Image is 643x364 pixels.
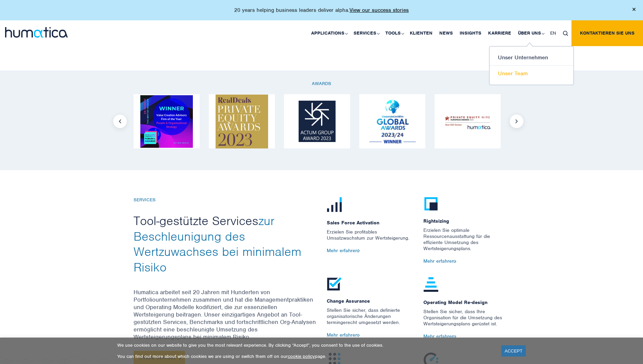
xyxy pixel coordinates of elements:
[441,112,494,132] img: Logo
[563,31,568,36] img: search_icon
[134,288,317,351] p: Humatica arbeitet seit 20 Jahren mit Hunderten von Portfoliounternehmen zusammen und hat die Mana...
[485,20,515,46] a: Karriere
[423,211,510,227] span: Rightsizing
[327,332,360,338] a: Mehr erfahren
[234,7,409,14] p: 20 years helping business leaders deliver alpha.
[489,66,574,81] a: Unser Team
[327,247,360,254] a: Mehr erfahren
[455,335,457,338] img: arrow2
[358,334,360,337] img: arrow2
[299,101,336,142] img: Logo
[327,213,413,229] span: Sales Force Activation
[423,258,457,264] a: Mehr erfahren
[327,291,413,307] span: Change Assurance
[489,50,574,66] a: Unser Unternehmen
[134,213,301,275] span: zur Beschleunigung des Wertzuwachses bei minimalem Risiko
[327,229,413,248] p: Erzielen Sie profitables Umsatzwachstum zur Wertsteigerung.
[308,20,350,46] a: Applications
[134,81,510,86] p: AWARDS
[501,345,526,357] a: ACCEPT
[358,249,360,252] img: arrow2
[117,353,493,359] p: You can find out more about which cookies we are using or switch them off on our page.
[216,95,268,148] img: Logo
[117,342,493,348] p: We use cookies on our website to give you the most relevant experience. By clicking “Accept”, you...
[5,27,68,38] img: logo
[423,293,510,308] span: Operating Model Re-design
[327,307,413,332] p: Stellen Sie sicher, dass definierte organisatorische Änderungen termingerecht umgesetzt werden.
[423,308,510,333] p: Stellen Sie sicher, dass Ihre Organisation für die Umsetzung des Wertsteigerungsplans gerüstet ist.
[113,115,127,128] button: Previous
[456,20,485,46] a: Insights
[382,20,406,46] a: Tools
[349,7,409,14] a: View our success stories
[140,95,193,148] img: Logo
[547,20,560,46] a: EN
[550,30,556,36] span: EN
[510,115,523,128] button: Next
[423,227,510,258] p: Erzielen Sie optimale Ressourcenausstattung für die effiziente Umsetzung des Wertsteigerungsplans.
[571,20,643,46] a: Kontaktieren Sie uns
[515,20,547,46] a: Über uns
[366,95,419,148] img: Logo
[436,20,456,46] a: News
[350,20,382,46] a: Services
[406,20,436,46] a: Klienten
[134,197,317,203] h6: SERVICES
[288,353,315,359] a: cookie policy
[455,260,457,263] img: arrow2
[423,333,457,339] a: Mehr erfahren
[134,213,317,275] h2: Tool-gestützte Services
